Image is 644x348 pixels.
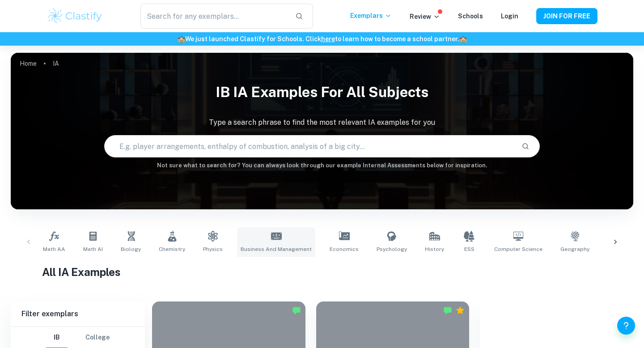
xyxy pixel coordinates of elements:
div: Premium [456,306,465,315]
a: Home [20,57,37,70]
img: Clastify logo [47,7,103,25]
span: Computer Science [494,245,542,253]
span: Chemistry [159,245,185,253]
input: Search for any exemplars... [140,4,288,29]
span: 🏫 [178,35,185,42]
span: Psychology [377,245,407,253]
img: Marked [292,306,301,315]
p: Exemplars [350,11,392,21]
h6: Not sure what to search for? You can always look through our example Internal Assessments below f... [11,161,633,170]
span: Math AA [43,245,65,253]
span: 🏫 [459,35,467,42]
p: Type a search phrase to find the most relevant IA examples for you [11,117,633,128]
a: Schools [458,13,483,20]
button: JOIN FOR FREE [536,8,597,24]
span: Economics [330,245,359,253]
span: Math AI [83,245,103,253]
span: Physics [203,245,223,253]
span: Business and Management [241,245,312,253]
a: here [321,35,335,42]
input: E.g. player arrangements, enthalpy of combustion, analysis of a big city... [105,134,514,159]
span: Biology [121,245,141,253]
p: IA [53,59,59,68]
p: Review [410,12,440,21]
h1: IB IA examples for all subjects [11,78,633,106]
h1: All IA Examples [42,264,602,280]
h6: Filter exemplars [11,301,145,327]
span: History [425,245,444,253]
button: Help and Feedback [617,317,635,335]
span: ESS [464,245,475,253]
a: Login [501,13,518,20]
img: Marked [443,306,452,315]
span: Geography [560,245,589,253]
h6: We just launched Clastify for Schools. Click to learn how to become a school partner. [2,34,642,44]
button: Search [518,139,533,154]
